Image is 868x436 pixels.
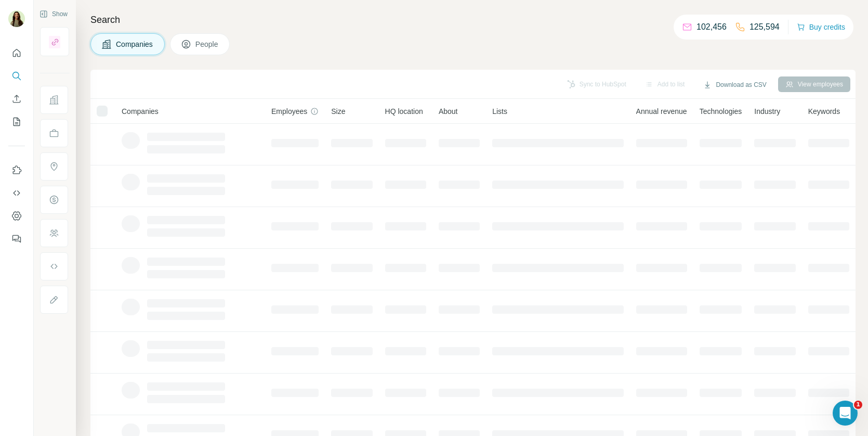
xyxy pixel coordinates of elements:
button: Enrich CSV [8,89,25,108]
button: Dashboard [8,207,25,225]
span: Companies [122,106,159,117]
span: 1 [854,401,862,409]
button: Use Surfe API [8,184,25,202]
span: Lists [492,106,507,117]
button: Feedback [8,229,25,248]
span: HQ location [385,106,423,117]
button: Buy credits [797,20,845,34]
span: Technologies [700,106,742,117]
button: Quick start [8,44,25,62]
h4: Search [90,12,856,27]
button: Use Surfe on LinkedIn [8,161,25,179]
span: About [439,106,458,117]
span: Industry [754,106,780,117]
p: 102,456 [696,21,727,33]
button: My lists [8,112,25,131]
button: Search [8,67,25,85]
p: 125,594 [749,21,780,33]
span: Size [331,106,345,117]
span: People [195,39,219,49]
iframe: Intercom live chat [833,401,858,426]
button: Download as CSV [696,77,773,93]
span: Annual revenue [636,106,687,117]
img: Avatar [8,10,25,27]
span: Companies [116,39,154,49]
button: Show [32,6,75,22]
span: Keywords [808,106,840,117]
span: Employees [271,106,307,117]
